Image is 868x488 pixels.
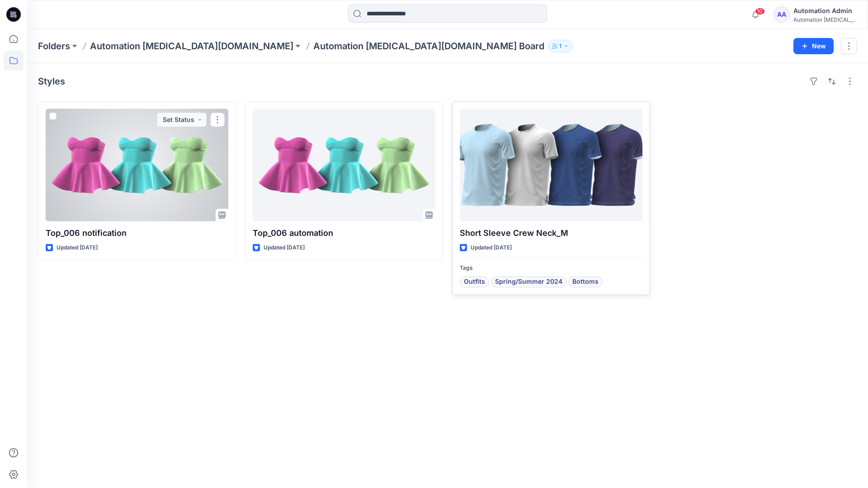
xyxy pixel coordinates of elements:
button: 1 [548,40,573,52]
p: 1 [559,41,561,51]
a: Automation [MEDICAL_DATA][DOMAIN_NAME] [90,40,293,52]
a: Top_006 automation [253,109,435,221]
button: New [793,38,834,54]
h4: Styles [38,76,65,87]
a: Folders [38,40,70,52]
p: Short Sleeve Crew Neck_M [460,227,642,239]
p: Tags [460,263,642,273]
p: Automation [MEDICAL_DATA][DOMAIN_NAME] Board [313,40,544,52]
p: Top_006 notification [46,227,228,239]
div: AA [774,6,790,23]
p: Updated [DATE] [264,243,305,253]
a: Short Sleeve Crew Neck_M [460,109,642,221]
a: Top_006 notification [46,109,228,221]
p: Updated [DATE] [471,243,512,253]
p: Updated [DATE] [57,243,98,253]
div: Automation [MEDICAL_DATA]... [793,16,857,23]
span: Bottoms [572,277,599,287]
span: Spring/Summer 2024 [495,277,562,287]
p: Top_006 automation [253,227,435,239]
span: 10 [755,8,765,15]
div: Automation Admin [793,5,857,16]
span: Outfits [464,277,485,287]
